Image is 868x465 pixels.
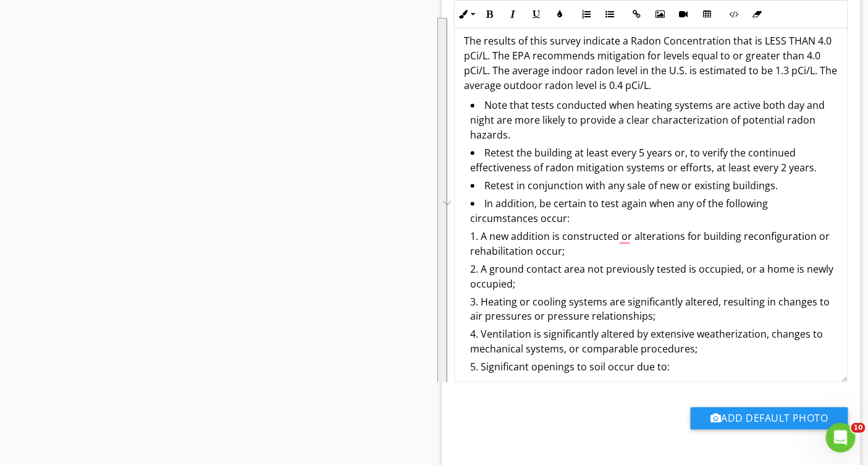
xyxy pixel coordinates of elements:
[525,2,549,26] button: Underline (⌘U)
[471,145,838,178] li: Retest the building at least every 5 years or, to verify the continued effectiveness of radon mit...
[826,423,856,453] iframe: Intercom live chat
[471,327,838,360] li: Ventilation is significantly altered by extensive weatherization, changes to mechanical systems, ...
[696,2,719,26] button: Insert Table
[649,2,672,26] button: Insert Image (⌘P)
[471,294,838,327] li: Heating or cooling systems are significantly altered, resulting in changes to air pressures or pr...
[691,407,848,430] button: Add Default Photo
[722,2,746,26] button: Code View
[471,196,838,229] li: In addition, be certain to test again when any of the following circumstances occur:
[471,178,838,196] li: Retest in conjunction with any sale of new or existing buildings.
[471,229,838,262] li: A new addition is constructed or alterations for building reconfiguration or rehabilitation occur;
[625,2,649,26] button: Insert Link (⌘K)
[851,423,866,433] span: 10
[549,2,572,26] button: Colors
[471,98,838,145] li: Note that tests conducted when heating systems are active both day and night are more likely to p...
[746,2,769,26] button: Clear Formatting
[465,33,838,93] p: The results of this survey indicate a Radon Concentration that is LESS THAN 4.0 pCi/L. The EPA re...
[471,262,838,294] li: A ground contact area not previously tested is occupied, or a home is newly occupied;
[471,360,838,378] li: Significant openings to soil occur due to:
[672,2,696,26] button: Insert Video
[455,2,478,26] button: Inline Style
